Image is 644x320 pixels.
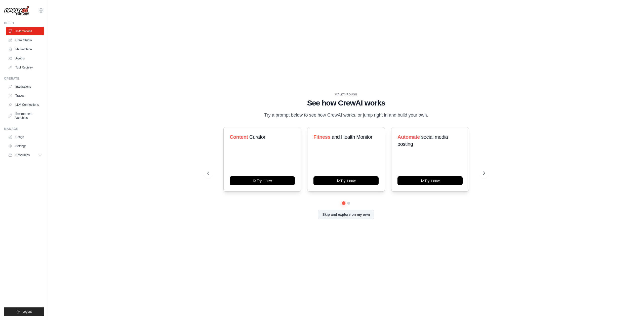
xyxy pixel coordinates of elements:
button: Skip and explore on my own [318,210,374,219]
div: Manage [4,127,44,131]
button: Try it now [230,176,295,185]
div: Widget de chat [619,296,644,320]
span: Content [230,134,248,140]
button: Try it now [313,176,379,185]
a: Crew Studio [6,36,44,44]
h1: See how CrewAI works [207,98,485,108]
span: social media posting [397,134,448,147]
a: Automations [6,27,44,35]
div: Operate [4,77,44,81]
a: Environment Variables [6,110,44,122]
div: Build [4,21,44,25]
a: LLM Connections [6,101,44,109]
a: Integrations [6,83,44,91]
a: Tool Registry [6,63,44,72]
span: Resources [15,153,30,157]
p: Try a prompt below to see how CrewAI works, or jump right in and build your own. [262,112,431,119]
a: Marketplace [6,45,44,53]
span: and Health Monitor [332,134,373,140]
span: Logout [22,310,32,314]
a: Usage [6,133,44,141]
iframe: Chat Widget [619,296,644,320]
button: Resources [6,151,44,159]
img: Logo [4,6,29,15]
a: Agents [6,54,44,62]
span: Fitness [313,134,330,140]
a: Settings [6,142,44,150]
button: Logout [4,307,44,316]
div: WALKTHROUGH [207,93,485,96]
a: Traces [6,92,44,100]
span: Curator [249,134,265,140]
button: Try it now [397,176,463,185]
span: Automate [397,134,420,140]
